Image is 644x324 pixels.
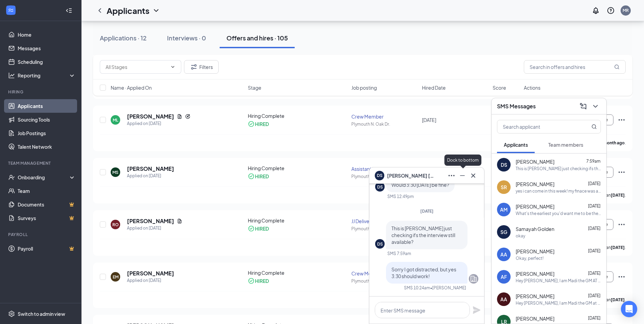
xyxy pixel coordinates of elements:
[351,270,418,277] div: Crew Member
[255,225,269,232] div: HIRED
[255,277,269,284] div: HIRED
[177,114,182,119] svg: Document
[8,89,74,95] div: Hiring
[18,72,76,79] div: Reporting
[516,278,601,284] div: Hey [PERSON_NAME], I am Madi the GM AT [PERSON_NAME], is there a time [DATE] or this week that yo...
[18,242,76,255] a: PayrollCrown
[226,34,288,42] div: Offers and hires · 105
[614,64,620,70] svg: MagnifyingGlass
[588,271,601,276] span: [DATE]
[248,173,255,180] svg: CheckmarkCircle
[430,285,466,291] span: • [PERSON_NAME]
[516,248,554,255] span: [PERSON_NAME]
[516,211,601,216] div: What's the earliest you'd want me to be there
[190,63,198,71] svg: Filter
[127,270,174,277] h5: [PERSON_NAME]
[516,300,601,306] div: Hey [PERSON_NAME], I am Madi the GM at [PERSON_NAME], is there a time later [DATE] or this week t...
[248,165,348,172] div: Hiring Complete
[516,203,554,210] span: [PERSON_NAME]
[548,142,583,148] span: Team members
[501,273,507,280] div: AF
[516,293,554,300] span: [PERSON_NAME]
[592,6,600,15] svg: Notifications
[111,84,152,91] span: Name · Applied On
[447,172,456,180] svg: Ellipses
[8,160,74,166] div: Team Management
[96,6,104,15] svg: ChevronLeft
[377,241,383,247] div: DS
[469,172,477,180] svg: Cross
[623,7,629,13] div: MR
[66,7,72,14] svg: Collapse
[100,34,147,42] div: Applications · 12
[524,84,540,91] span: Actions
[8,232,74,237] div: Payroll
[248,277,255,284] svg: CheckmarkCircle
[588,203,601,209] span: [DATE]
[113,274,118,280] div: EM
[351,174,418,179] div: Plymouth N. Oak Dr.
[618,273,626,281] svg: Ellipses
[391,225,455,245] span: This is [PERSON_NAME] just checking ifs the interview still available?
[8,310,15,317] svg: Settings
[500,229,507,235] div: SG
[516,226,554,232] span: Samayah Golden
[516,188,601,194] div: yes i can come in this week! my finace was also wondering if he can get a interview there [PERSON...
[387,194,414,199] div: SMS 12:49pm
[420,209,434,214] span: [DATE]
[588,248,601,253] span: [DATE]
[127,173,174,179] div: Applied on [DATE]
[618,116,626,124] svg: Ellipses
[248,225,255,232] svg: CheckmarkCircle
[579,102,587,110] svg: ComposeMessage
[255,173,269,180] div: HIRED
[8,174,15,181] svg: UserCheck
[422,84,446,91] span: Hired Date
[248,84,261,91] span: Stage
[404,285,430,291] div: SMS 10:24am
[611,297,625,302] b: [DATE]
[591,102,600,110] svg: ChevronDown
[516,181,554,187] span: [PERSON_NAME]
[422,117,436,123] span: [DATE]
[18,140,76,154] a: Talent Network
[106,63,167,71] input: All Stages
[18,174,70,181] div: Onboarding
[113,117,118,123] div: ML
[516,158,554,165] span: [PERSON_NAME]
[391,182,449,188] span: Would 3:30 [DATE] be fine?
[516,233,525,239] div: okay
[18,126,76,140] a: Job Postings
[185,114,190,119] svg: Reapply
[516,166,601,172] div: This is [PERSON_NAME] just checking ifs the interview still available?
[591,124,597,129] svg: MagnifyingGlass
[586,159,601,164] span: 7:59am
[18,184,76,198] a: Team
[501,161,507,168] div: DS
[493,84,506,91] span: Score
[127,165,174,173] h5: [PERSON_NAME]
[248,112,348,119] div: Hiring Complete
[588,181,601,186] span: [DATE]
[611,245,625,250] b: [DATE]
[18,55,76,69] a: Scheduling
[468,170,479,181] button: Cross
[578,101,589,112] button: ComposeMessage
[504,142,528,148] span: Applicants
[351,218,418,224] div: JJ Delivery Driver
[500,296,507,303] div: AA
[170,64,176,70] svg: ChevronDown
[473,306,481,314] svg: Plane
[7,7,14,14] svg: WorkstreamLogo
[607,6,615,15] svg: QuestionInfo
[516,270,554,277] span: [PERSON_NAME]
[458,172,466,180] svg: Minimize
[457,170,468,181] button: Minimize
[351,121,418,127] div: Plymouth N. Oak Dr.
[167,34,206,42] div: Interviews · 0
[377,184,383,190] div: DS
[248,121,255,127] svg: CheckmarkCircle
[255,121,269,127] div: HIRED
[351,84,377,91] span: Job posting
